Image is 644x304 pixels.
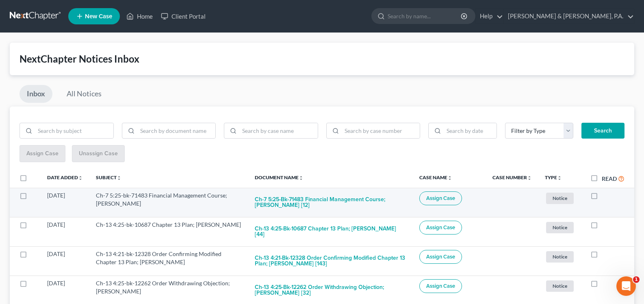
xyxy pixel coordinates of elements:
[419,174,452,180] a: Case Nameunfold_more
[342,123,420,139] input: Search by case number
[557,176,562,180] i: unfold_more
[633,276,640,283] span: 1
[426,254,455,260] span: Assign Case
[89,246,248,276] td: Ch-13 4:21-bk-12328 Order Confirming Modified Chapter 13 Plan; [PERSON_NAME]
[419,221,462,235] button: Assign Case
[20,52,624,65] div: NextChapter Notices Inbox
[581,123,624,139] button: Search
[41,188,89,217] td: [DATE]
[20,85,52,103] a: Inbox
[546,193,574,204] span: Notice
[426,195,455,202] span: Assign Case
[492,174,532,180] a: Case Numberunfold_more
[255,279,406,301] button: Ch-13 4:25-bk-12262 Order Withdrawing Objection; [PERSON_NAME] [32]
[35,123,113,139] input: Search by subject
[602,174,617,183] label: Read
[426,224,455,231] span: Assign Case
[476,9,503,24] a: Help
[47,174,83,180] a: Date Addedunfold_more
[447,176,452,180] i: unfold_more
[96,174,121,180] a: Subjectunfold_more
[41,217,89,246] td: [DATE]
[388,9,462,24] input: Search by name...
[545,250,577,263] a: Notice
[59,85,109,103] a: All Notices
[85,13,112,20] span: New Case
[41,246,89,276] td: [DATE]
[299,176,304,180] i: unfold_more
[545,191,577,205] a: Notice
[239,123,318,139] input: Search by case name
[444,123,497,139] input: Search by date
[89,188,248,217] td: Ch-7 5:25-bk-71483 Financial Management Course; [PERSON_NAME]
[255,221,406,243] button: Ch-13 4:25-bk-10687 Chapter 13 Plan; [PERSON_NAME] [44]
[546,222,574,233] span: Notice
[546,251,574,262] span: Notice
[426,283,455,289] span: Assign Case
[137,123,216,139] input: Search by document name
[157,9,210,24] a: Client Portal
[419,279,462,293] button: Assign Case
[546,280,574,291] span: Notice
[545,174,562,180] a: Typeunfold_more
[419,250,462,264] button: Assign Case
[255,174,304,180] a: Document Nameunfold_more
[122,9,157,24] a: Home
[419,191,462,205] button: Assign Case
[616,276,636,296] iframe: Intercom live chat
[78,176,83,180] i: unfold_more
[527,176,532,180] i: unfold_more
[89,217,248,246] td: Ch-13 4:25-bk-10687 Chapter 13 Plan; [PERSON_NAME]
[545,221,577,234] a: Notice
[545,279,577,293] a: Notice
[117,176,121,180] i: unfold_more
[255,191,406,213] button: Ch-7 5:25-bk-71483 Financial Management Course; [PERSON_NAME] [12]
[504,9,634,24] a: [PERSON_NAME] & [PERSON_NAME], P.A.
[255,250,406,272] button: Ch-13 4:21-bk-12328 Order Confirming Modified Chapter 13 Plan; [PERSON_NAME] [143]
